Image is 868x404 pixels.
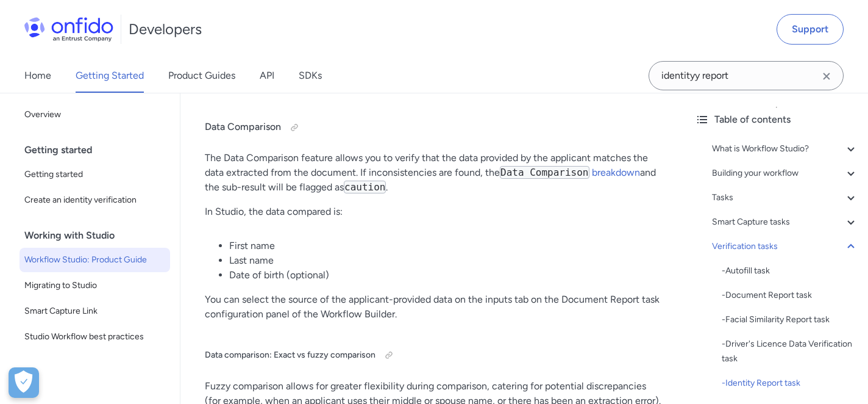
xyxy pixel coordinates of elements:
[592,167,640,178] a: breakdown
[260,59,274,93] a: API
[24,253,165,267] span: Workflow Studio: Product Guide
[9,367,39,398] div: Cookie Preferences
[20,162,170,187] a: Getting started
[24,278,165,293] span: Migrating to Studio
[500,166,589,179] code: Data Comparison
[205,345,661,365] h5: Data comparison: Exact vs fuzzy comparison
[20,248,170,272] a: Workflow Studio: Product Guide
[722,288,858,303] div: - Document Report task
[722,337,858,366] div: - Driver's Licence Data Verification task
[205,204,661,219] p: In Studio, the data compared is:
[229,268,661,283] li: Date of birth (optional)
[344,181,386,193] code: caution
[722,264,858,278] a: -Autofill task
[722,312,858,327] div: - Facial Similarity Report task
[20,299,170,323] a: Smart Capture Link
[20,273,170,298] a: Migrating to Studio
[712,166,858,181] a: Building your workflow
[20,188,170,212] a: Create an identity verification
[712,142,858,156] a: What is Workflow Studio?
[168,59,235,93] a: Product Guides
[24,138,175,162] div: Getting started
[722,288,858,303] a: -Document Report task
[722,376,858,391] div: - Identity Report task
[24,17,113,41] img: Onfido Logo
[777,14,844,45] a: Support
[649,61,844,90] input: Onfido search input field
[24,330,165,344] span: Studio Workflow best practices
[20,325,170,349] a: Studio Workflow best practices
[712,190,858,205] a: Tasks
[20,103,170,127] a: Overview
[229,239,661,253] li: First name
[24,304,165,319] span: Smart Capture Link
[712,215,858,229] a: Smart Capture tasks
[819,69,834,84] svg: Clear search field button
[205,292,661,322] p: You can select the source of the applicant-provided data on the inputs tab on the Document Report...
[24,223,175,248] div: Working with Studio
[722,312,858,327] a: -Facial Similarity Report task
[24,107,165,122] span: Overview
[722,337,858,366] a: -Driver's Licence Data Verification task
[24,167,165,182] span: Getting started
[722,264,858,278] div: - Autofill task
[129,20,202,39] h1: Developers
[712,239,858,254] a: Verification tasks
[722,376,858,391] a: -Identity Report task
[24,59,51,93] a: Home
[229,253,661,268] li: Last name
[9,367,39,398] button: Open Preferences
[205,118,661,137] h4: Data Comparison
[695,112,858,127] div: Table of contents
[24,193,165,207] span: Create an identity verification
[205,151,661,195] p: The Data Comparison feature allows you to verify that the data provided by the applicant matches ...
[76,59,144,93] a: Getting Started
[299,59,322,93] a: SDKs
